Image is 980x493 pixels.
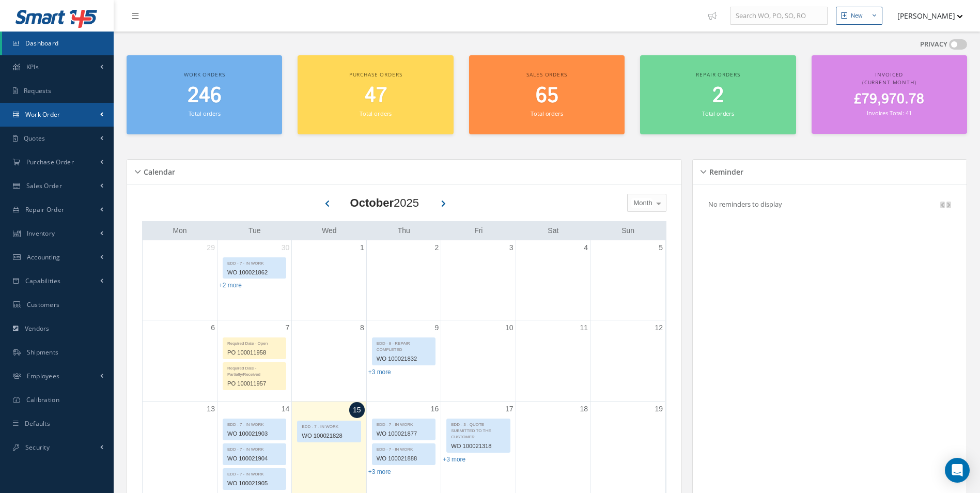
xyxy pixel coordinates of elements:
h5: Reminder [706,164,743,177]
span: 65 [536,81,558,111]
p: No reminders to display [708,199,782,209]
span: Quotes [24,134,45,143]
div: EDD - 7 - IN WORK [223,469,286,477]
a: October 7, 2025 [284,320,292,335]
small: Total orders [531,110,563,117]
a: October 14, 2025 [279,402,292,417]
a: October 6, 2025 [209,320,217,335]
div: EDD - 7 - IN WORK [223,419,286,428]
td: October 7, 2025 [217,320,291,402]
a: October 15, 2025 [349,402,365,418]
a: Show 3 more events [368,368,391,376]
a: September 29, 2025 [205,240,217,255]
span: Sales orders [526,71,567,78]
span: Vendors [25,324,50,333]
a: October 4, 2025 [582,240,590,255]
span: Repair orders [696,71,740,78]
a: Wednesday [320,224,339,237]
span: Capabilities [25,276,61,285]
a: October 13, 2025 [205,402,217,417]
div: EDD - 7 - IN WORK [223,444,286,453]
div: WO 100021903 [223,428,286,440]
div: EDD - 7 - IN WORK [298,421,360,430]
td: October 6, 2025 [143,320,217,402]
div: WO 100021877 [372,428,435,440]
a: Friday [472,224,485,237]
a: Tuesday [246,224,263,237]
span: Purchase orders [349,71,402,78]
span: Accounting [27,253,60,261]
a: October 5, 2025 [657,240,665,255]
td: October 9, 2025 [366,320,441,402]
a: Sunday [619,224,636,237]
span: Repair Order [25,205,65,214]
a: October 3, 2025 [507,240,516,255]
td: October 4, 2025 [516,240,590,320]
td: October 12, 2025 [590,320,665,402]
td: October 3, 2025 [441,240,516,320]
a: October 8, 2025 [358,320,366,335]
span: Work Order [25,110,60,119]
div: WO 100021862 [223,267,286,279]
a: September 30, 2025 [279,240,292,255]
a: October 9, 2025 [432,320,441,335]
td: October 5, 2025 [590,240,665,320]
span: 47 [365,81,387,111]
a: October 18, 2025 [578,402,590,417]
span: Security [25,443,50,452]
div: WO 100021828 [298,430,360,442]
div: Required Date - Open [223,338,286,347]
div: WO 100021832 [372,353,435,365]
a: October 16, 2025 [429,402,441,417]
div: Required Date - Partially/Received [223,363,286,378]
span: Customers [27,300,60,309]
td: October 10, 2025 [441,320,516,402]
a: Thursday [396,224,412,237]
div: WO 100021888 [372,453,435,465]
a: October 10, 2025 [503,320,516,335]
small: Total orders [702,110,734,117]
h5: Calendar [141,164,175,177]
div: WO 100021318 [447,440,509,452]
div: EDD - 7 - IN WORK [223,258,286,267]
td: October 2, 2025 [366,240,441,320]
div: PO 100011957 [223,378,286,390]
a: October 12, 2025 [652,320,665,335]
div: EDD - 8 - REPAIR COMPLETED [372,338,435,353]
td: October 8, 2025 [292,320,366,402]
a: Work orders 246 Total orders [127,55,282,134]
input: Search WO, PO, SO, RO [730,7,828,25]
td: September 29, 2025 [143,240,217,320]
a: Show 3 more events [443,456,465,463]
div: WO 100021904 [223,453,286,465]
span: Sales Order [26,181,62,190]
span: Requests [24,86,51,95]
span: Shipments [27,348,59,357]
a: Invoiced (Current Month) £79,970.78 Invoices Total: 41 [812,55,967,134]
button: New [836,7,882,25]
a: October 17, 2025 [503,402,516,417]
a: Purchase orders 47 Total orders [298,55,453,134]
a: Show 2 more events [219,282,242,289]
td: October 1, 2025 [292,240,366,320]
b: October [350,196,394,209]
a: October 11, 2025 [578,320,590,335]
span: (Current Month) [862,79,916,86]
span: 2 [712,81,724,111]
a: Monday [170,224,189,237]
div: EDD - 7 - IN WORK [372,444,435,453]
small: Total orders [189,110,221,117]
span: Month [631,198,652,208]
span: Work orders [184,71,225,78]
span: Dashboard [25,39,59,48]
div: WO 100021905 [223,477,286,489]
span: Employees [27,372,60,380]
span: Calibration [26,395,59,404]
span: Invoiced [875,71,903,78]
a: October 19, 2025 [652,402,665,417]
td: October 11, 2025 [516,320,590,402]
div: EDD - 7 - IN WORK [372,419,435,428]
label: PRIVACY [920,39,947,50]
a: October 1, 2025 [358,240,366,255]
span: Defaults [25,419,50,428]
